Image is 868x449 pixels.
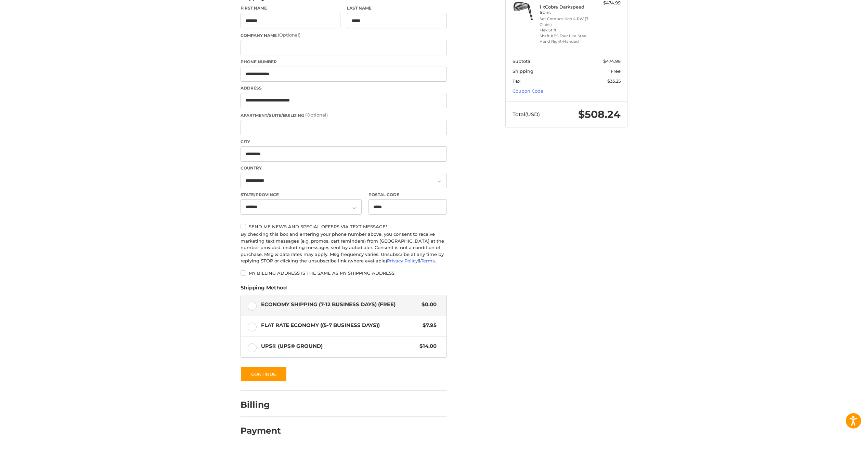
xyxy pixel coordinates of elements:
[241,399,281,410] h2: Billing
[241,165,447,171] label: Country
[513,88,543,94] a: Coupon Code
[241,284,287,295] legend: Shipping Method
[241,366,287,382] button: Continue
[241,270,447,276] label: My billing address is the same as my shipping address.
[347,5,447,11] label: Last Name
[241,5,340,11] label: First Name
[241,85,447,91] label: Address
[603,58,621,64] span: $474.99
[421,258,435,263] a: Terms
[607,78,621,84] span: $33.25
[416,342,437,350] span: $14.00
[241,425,281,436] h2: Payment
[241,32,447,39] label: Company Name
[261,342,416,350] span: UPS® (UPS® Ground)
[278,32,300,38] small: (Optional)
[578,108,621,121] span: $508.24
[241,139,447,145] label: City
[513,68,533,74] span: Shipping
[261,322,419,329] span: Flat Rate Economy ((5-7 Business Days))
[387,258,418,263] a: Privacy Policy
[812,431,868,449] iframe: Google Customer Reviews
[540,39,592,44] li: Hand Right-Handed
[241,224,447,229] label: Send me news and special offers via text message*
[513,78,520,84] span: Tax
[540,16,592,27] li: Set Composition 4-PW (7 Clubs)
[368,192,447,198] label: Postal Code
[540,4,592,15] h4: 1 x Cobra Darkspeed Irons
[611,68,621,74] span: Free
[305,112,328,118] small: (Optional)
[241,112,447,119] label: Apartment/Suite/Building
[513,58,532,64] span: Subtotal
[261,301,418,309] span: Economy Shipping (7-12 Business Days) (Free)
[418,301,437,309] span: $0.00
[540,27,592,33] li: Flex Stiff
[540,33,592,39] li: Shaft KBS Tour Lite Steel
[513,111,540,118] span: Total (USD)
[241,59,447,65] label: Phone Number
[241,231,447,264] div: By checking this box and entering your phone number above, you consent to receive marketing text ...
[419,322,437,329] span: $7.95
[241,192,362,198] label: State/Province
